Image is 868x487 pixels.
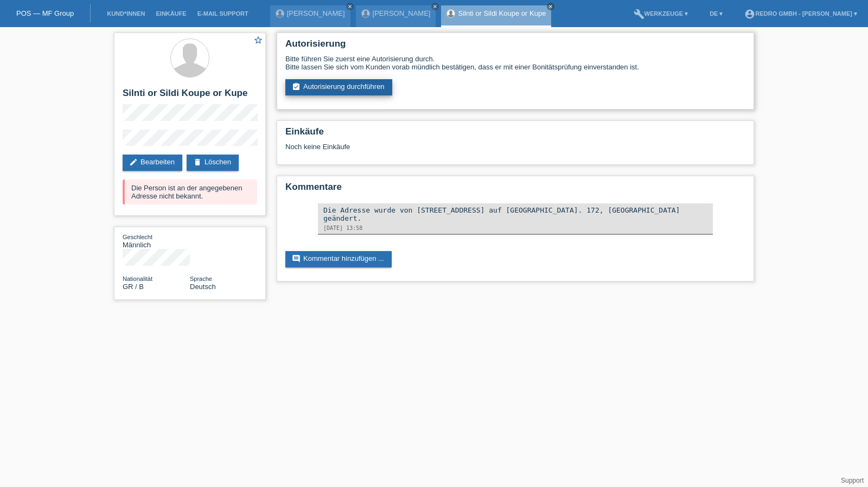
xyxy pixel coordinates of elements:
i: build [634,9,644,20]
div: Die Adresse wurde von [STREET_ADDRESS] auf [GEOGRAPHIC_DATA]. 172, [GEOGRAPHIC_DATA] geändert. [323,206,707,222]
span: Sprache [190,275,212,282]
i: assignment_turned_in [292,82,301,91]
h2: Autorisierung [285,39,745,55]
div: Männlich [123,233,190,249]
a: deleteLöschen [187,155,239,171]
div: Bitte führen Sie zuerst eine Autorisierung durch. Bitte lassen Sie sich vom Kunden vorab mündlich... [285,55,745,71]
a: [PERSON_NAME] [373,9,431,17]
i: star_border [253,35,263,45]
span: Geschlecht [123,234,152,240]
a: Einkäufe [150,10,192,17]
i: close [432,4,438,9]
h2: Einkäufe [285,126,745,143]
div: Noch keine Einkäufe [285,143,745,159]
a: Kund*innen [101,10,150,17]
h2: Kommentare [285,182,745,198]
div: [DATE] 13:58 [323,225,707,231]
i: edit [129,158,138,166]
i: close [347,4,353,9]
a: close [547,3,554,10]
span: Deutsch [190,283,216,291]
i: close [548,4,553,9]
a: assignment_turned_inAutorisierung durchführen [285,79,392,95]
a: Support [841,477,864,484]
a: account_circleRedro GmbH - [PERSON_NAME] ▾ [739,10,863,17]
div: Die Person ist an der angegebenen Adresse nicht bekannt. [123,180,257,204]
a: commentKommentar hinzufügen ... [285,251,392,267]
a: star_border [253,35,263,47]
a: close [346,3,354,10]
a: buildWerkzeuge ▾ [628,10,694,17]
a: close [431,3,439,10]
a: [PERSON_NAME] [287,9,345,17]
h2: Silnti or Sildi Koupe or Kupe [123,88,257,104]
span: Nationalität [123,275,152,282]
span: Griechenland / B / 26.01.2022 [123,283,144,291]
i: delete [193,158,202,166]
a: DE ▾ [704,10,728,17]
a: editBearbeiten [123,155,182,171]
i: account_circle [744,9,755,20]
a: POS — MF Group [16,9,74,17]
a: Silnti or Sildi Koupe or Kupe [458,9,546,17]
i: comment [292,254,301,263]
a: E-Mail Support [192,10,254,17]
